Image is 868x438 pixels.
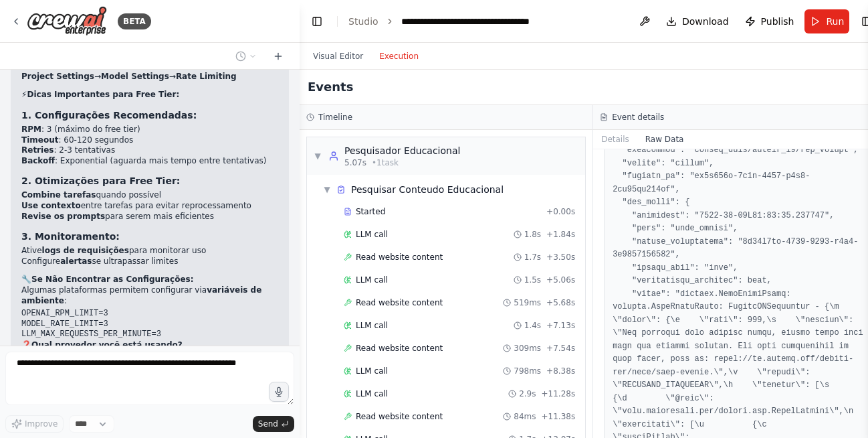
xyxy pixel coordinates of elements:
span: 1.8s [524,229,541,240]
div: Pesquisar Conteudo Educacional [351,183,504,196]
span: LLM call [356,320,388,331]
strong: 2. Otimizações para Free Tier: [21,175,180,186]
h2: ⚡ [21,90,278,100]
li: → → [21,72,278,82]
strong: Timeout [21,135,58,145]
button: Start a new chat [267,48,289,64]
strong: Revise os prompts [21,212,105,221]
span: • 1 task [372,157,399,168]
li: : 3 (máximo do free tier) [21,125,278,135]
span: ▼ [314,151,322,161]
span: Improve [25,419,58,429]
button: Send [253,416,294,432]
h2: 🔧 [21,275,278,285]
strong: logs de requisições [42,246,129,255]
strong: alertas [60,257,92,266]
li: Configure se ultrapassar limites [21,257,278,267]
nav: breadcrumb [348,15,552,28]
strong: Combine tarefas [21,190,96,200]
button: Hide left sidebar [308,12,326,31]
a: Studio [348,16,378,27]
span: 1.5s [524,275,541,285]
strong: Se Não Encontrar as Configurações: [31,275,194,284]
strong: Retries [21,145,53,155]
span: Run [826,15,844,28]
span: + 3.50s [546,252,575,263]
button: Visual Editor [305,48,371,64]
span: Send [258,419,278,429]
span: LLM call [356,366,388,376]
h3: Event details [612,112,664,123]
div: Pesquisador Educacional [344,144,460,157]
span: + 7.54s [546,343,575,354]
button: Click to speak your automation idea [269,382,289,402]
span: LLM call [356,388,388,399]
strong: 1. Configurações Recomendadas: [21,110,197,121]
h2: Events [308,78,353,96]
span: Started [356,206,385,217]
span: + 11.28s [541,388,575,399]
span: Publish [761,15,794,28]
span: + 7.13s [546,320,575,331]
span: 84ms [514,411,536,422]
strong: Model Settings [101,72,169,81]
span: + 5.06s [546,275,575,285]
strong: Rate Limiting [176,72,237,81]
span: Download [682,15,729,28]
li: : 2-3 tentativas [21,145,278,156]
span: 309ms [514,343,541,354]
button: Run [804,9,849,33]
span: 2.9s [519,388,536,399]
span: LLM call [356,229,388,240]
span: Read website content [356,297,443,308]
li: : Exponential (aguarda mais tempo entre tentativas) [21,156,278,167]
code: OPENAI_RPM_LIMIT=3 MODEL_RATE_LIMIT=3 LLM_MAX_REQUESTS_PER_MINUTE=3 [21,309,161,339]
button: Execution [371,48,427,64]
h2: ❓ [21,340,278,351]
span: + 11.38s [541,411,575,422]
li: entre tarefas para evitar reprocessamento [21,201,278,212]
strong: Qual provedor você está usando? [31,340,183,350]
strong: Dicas Importantes para Free Tier: [27,90,179,99]
span: 1.4s [524,320,541,331]
span: + 1.84s [546,229,575,240]
span: LLM call [356,275,388,285]
span: Read website content [356,252,443,263]
li: para serem mais eficientes [21,212,278,222]
button: Download [661,9,734,33]
span: + 8.38s [546,366,575,376]
span: Read website content [356,343,443,354]
span: 5.07s [344,157,366,168]
strong: 3. Monitoramento: [21,231,120,242]
strong: Use contexto [21,201,81,210]
span: Read website content [356,411,443,422]
button: Improve [5,415,64,433]
strong: variáveis de ambiente [21,285,261,305]
div: BETA [118,13,151,29]
button: Details [593,130,637,149]
h3: Timeline [318,112,352,123]
strong: RPM [21,125,41,134]
strong: Project Settings [21,72,94,81]
strong: Backoff [21,156,55,165]
li: Ative para monitorar uso [21,246,278,257]
span: + 5.68s [546,297,575,308]
p: Algumas plataformas permitem configurar via : [21,285,278,306]
span: + 0.00s [546,206,575,217]
span: ▼ [323,184,331,195]
button: Raw Data [637,130,692,149]
span: 1.7s [524,252,541,263]
img: Logo [27,6,107,36]
li: quando possível [21,190,278,201]
span: 798ms [514,366,541,376]
span: 519ms [514,297,541,308]
button: Switch to previous chat [230,48,262,64]
li: : 60-120 segundos [21,135,278,146]
button: Publish [740,9,800,33]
